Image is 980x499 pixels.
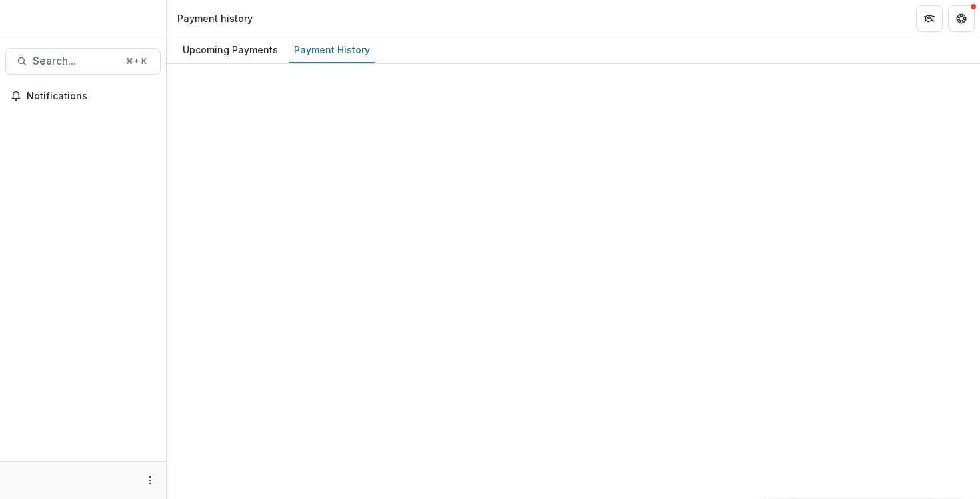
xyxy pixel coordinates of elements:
[177,37,283,63] a: Upcoming Payments
[142,472,158,488] button: More
[177,11,253,25] div: Payment history
[5,48,161,75] button: Search...
[916,5,943,32] button: Partners
[5,85,161,107] button: Notifications
[33,55,117,67] span: Search...
[289,40,375,59] div: Payment History
[123,54,149,69] div: ⌘ + K
[172,9,258,28] nav: breadcrumb
[289,37,375,63] a: Payment History
[27,91,155,102] span: Notifications
[177,40,283,59] div: Upcoming Payments
[948,5,975,32] button: Get Help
